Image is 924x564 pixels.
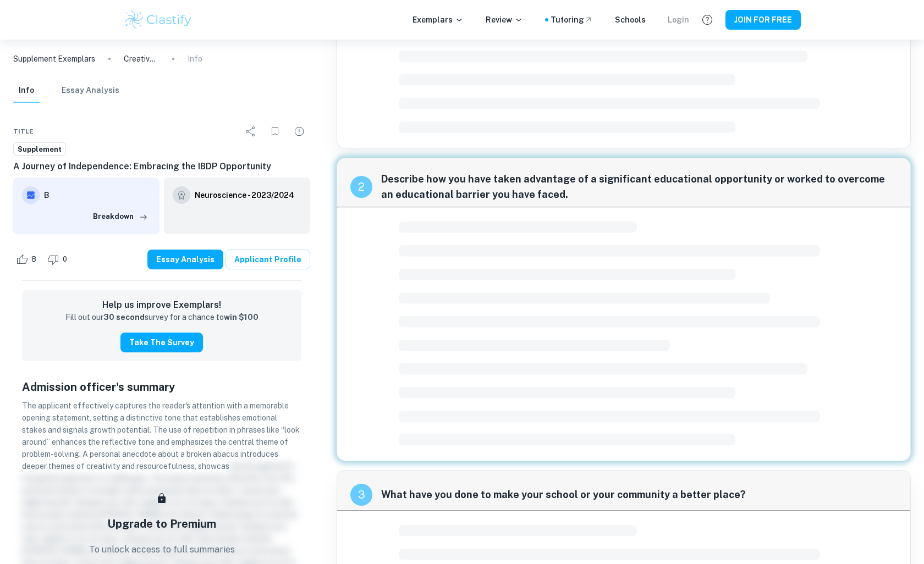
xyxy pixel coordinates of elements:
[486,14,523,26] p: Review
[89,543,235,556] p: To unlock access to full summaries
[107,516,216,532] h5: Upgrade to Premium
[226,250,310,269] a: Applicant Profile
[13,79,40,103] button: Info
[381,487,897,502] span: What have you done to make your school or your community a better place?
[13,126,34,136] span: Title
[62,79,119,103] button: Essay Analysis
[103,313,145,322] strong: 30 second
[668,14,689,26] a: Login
[264,120,286,142] div: Bookmark
[725,10,801,30] button: JOIN FOR FREE
[90,208,151,225] button: Breakdown
[13,251,42,268] div: Like
[147,250,223,269] button: Essay Analysis
[45,251,73,268] div: Dislike
[57,254,73,265] span: 0
[65,312,258,324] p: Fill out our survey for a chance to
[350,484,372,506] div: recipe
[195,189,294,201] h6: Neuroscience - 2023/2024
[22,379,301,395] h5: Admission officer's summary
[123,9,193,31] img: Clastify logo
[13,53,95,65] a: Supplement Exemplars
[13,142,66,156] a: Supplement
[13,160,310,173] h6: A Journey of Independence: Embracing the IBDP Opportunity
[22,401,300,471] span: The applicant effectively captures the reader's attention with a memorable opening statement, set...
[224,313,258,322] strong: win $100
[124,53,159,65] p: Creative Problem Solving: Finding Solutions in the Everyday
[14,144,65,155] span: Supplement
[698,10,717,29] button: Help and Feedback
[25,254,42,265] span: 8
[350,176,372,198] div: recipe
[381,172,897,202] span: Describe how you have taken advantage of a significant educational opportunity or worked to overc...
[240,120,262,142] div: Share
[120,333,203,352] button: Take the Survey
[615,14,646,26] a: Schools
[288,120,310,142] div: Report issue
[551,14,593,26] a: Tutoring
[44,189,151,201] h6: B
[31,298,293,312] h6: Help us improve Exemplars!
[195,186,294,204] a: Neuroscience - 2023/2024
[188,53,202,65] p: Info
[413,14,464,26] p: Exemplars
